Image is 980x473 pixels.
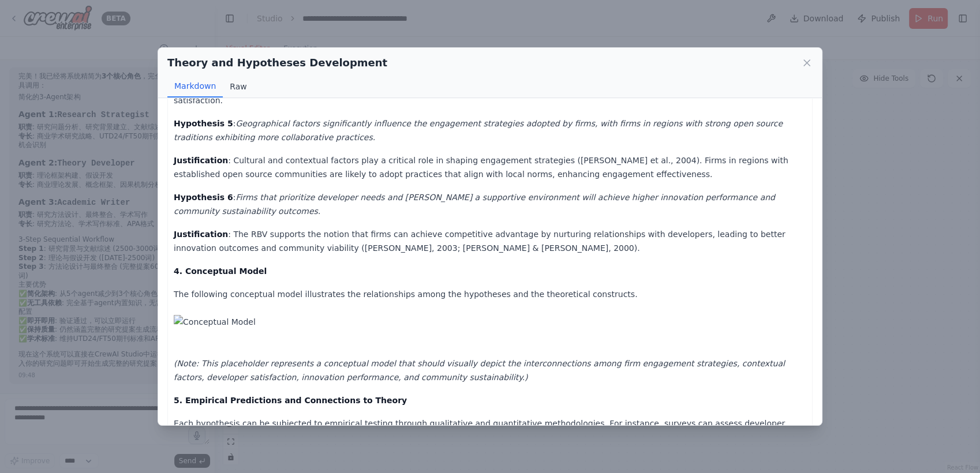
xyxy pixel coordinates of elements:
strong: Justification [174,156,228,165]
p: Each hypothesis can be subjected to empirical testing through qualitative and quantitative method... [174,416,806,458]
em: Firms that prioritize developer needs and [PERSON_NAME] a supportive environment will achieve hig... [174,193,775,216]
em: (Note: This placeholder represents a conceptual model that should visually depict the interconnec... [174,359,785,382]
h2: Theory and Hypotheses Development [167,55,387,71]
p: : [174,117,806,144]
p: : The RBV supports the notion that firms can achieve competitive advantage by nurturing relations... [174,227,806,255]
p: : Cultural and contextual factors play a critical role in shaping engagement strategies ([PERSON_... [174,153,806,181]
strong: Justification [174,230,228,239]
strong: Hypothesis 5 [174,119,233,128]
strong: 5. Empirical Predictions and Connections to Theory [174,396,407,405]
strong: Hypothesis 6 [174,193,233,202]
strong: 4. Conceptual Model [174,266,267,276]
p: : [174,190,806,218]
button: Raw [223,76,253,97]
img: Conceptual Model [174,315,806,329]
em: Geographical factors significantly influence the engagement strategies adopted by firms, with fir... [174,119,783,142]
p: The following conceptual model illustrates the relationships among the hypotheses and the theoret... [174,287,806,301]
button: Markdown [167,76,223,97]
